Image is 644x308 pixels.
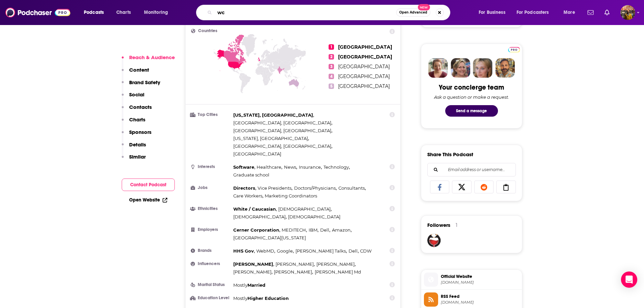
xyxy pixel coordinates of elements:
[274,269,312,275] span: [PERSON_NAME]
[474,181,494,193] a: Share on Reddit
[329,44,334,50] span: 1
[233,151,281,157] span: [GEOGRAPHIC_DATA]
[191,186,231,190] h3: Jobs
[129,91,144,98] p: Social
[233,136,308,141] span: [US_STATE], [GEOGRAPHIC_DATA]
[112,7,135,18] a: Charts
[278,205,332,213] span: ,
[256,247,275,255] span: ,
[191,296,231,300] h3: Education Level
[338,64,390,70] span: [GEOGRAPHIC_DATA]
[620,5,635,20] span: Logged in as hratnayake
[129,129,151,135] p: Sponsors
[274,268,313,276] span: ,
[324,164,349,170] span: Technology
[233,112,313,118] span: [US_STATE], [GEOGRAPHIC_DATA]
[198,29,217,33] span: Countries
[495,58,515,78] img: Jon Profile
[329,54,334,60] span: 2
[116,8,131,17] span: Charts
[256,248,274,254] span: WebMD
[338,54,392,60] span: [GEOGRAPHIC_DATA]
[276,261,314,267] span: [PERSON_NAME]
[233,135,309,142] span: ,
[452,181,472,193] a: Share on X/Twitter
[284,164,296,170] span: News
[338,83,390,89] span: [GEOGRAPHIC_DATA]
[276,260,315,268] span: ,
[399,11,427,14] span: Open Advanced
[299,163,322,171] span: ,
[5,6,70,19] a: Podchaser - Follow, Share and Rate Podcasts
[122,54,175,67] button: Reach & Audience
[139,7,177,18] button: open menu
[441,293,519,300] span: RSS Feed
[277,248,293,254] span: Google
[620,5,635,20] img: User Profile
[439,83,504,92] div: Your concierge team
[233,184,256,192] span: ,
[329,84,334,89] span: 5
[247,282,265,288] span: Married
[129,153,146,160] p: Similar
[427,222,450,228] span: Followers
[445,105,498,117] button: Send a message
[294,185,336,191] span: Doctors/Physicians
[329,74,334,79] span: 4
[233,226,280,234] span: ,
[496,181,516,193] a: Copy Link
[233,143,331,149] span: [GEOGRAPHIC_DATA], [GEOGRAPHIC_DATA]
[233,193,262,198] span: Care Workers
[295,247,347,255] span: ,
[122,116,145,129] button: Charts
[349,247,359,255] span: ,
[129,197,167,203] a: Open Website
[233,128,331,133] span: [GEOGRAPHIC_DATA], [GEOGRAPHIC_DATA]
[233,214,286,219] span: [DEMOGRAPHIC_DATA]
[320,226,330,234] span: ,
[233,268,272,276] span: ,
[430,181,450,193] a: Share on Facebook
[424,273,519,287] a: Official Website[DOMAIN_NAME]
[427,234,441,247] img: carltonjohnson060
[233,248,254,254] span: HHS Gov
[129,67,149,73] p: Content
[585,7,596,18] a: Show notifications dropdown
[338,185,365,191] span: Consultants
[512,7,559,18] button: open menu
[233,192,263,200] span: ,
[233,260,274,268] span: ,
[129,54,175,61] p: Reach & Audience
[474,7,514,18] button: open menu
[202,5,457,20] div: Search podcasts, credits, & more...
[79,7,113,18] button: open menu
[144,8,168,17] span: Monitoring
[427,163,516,176] div: Search followers
[233,164,254,170] span: Software
[233,120,331,125] span: [GEOGRAPHIC_DATA], [GEOGRAPHIC_DATA]
[473,58,493,78] img: Jules Profile
[564,8,575,17] span: More
[191,165,231,169] h3: Interests
[277,247,294,255] span: ,
[284,163,297,171] span: ,
[309,226,318,234] span: ,
[233,172,269,177] span: Graduate school
[329,64,334,69] span: 3
[247,295,289,301] span: Higher Education
[338,184,366,192] span: ,
[233,227,279,233] span: Cerner Corporation
[215,7,396,18] input: Search podcasts, credits, & more...
[620,5,635,20] button: Show profile menu
[434,94,509,100] div: Ask a question or make a request.
[122,67,149,79] button: Content
[233,295,247,301] span: Mostly
[191,113,231,117] h3: Top Cities
[233,281,265,289] div: Mostly
[129,116,145,123] p: Charts
[278,206,331,212] span: [DEMOGRAPHIC_DATA]
[324,163,350,171] span: ,
[508,46,520,52] a: Pro website
[233,235,306,240] span: [GEOGRAPHIC_DATA][US_STATE]
[84,8,104,17] span: Podcasts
